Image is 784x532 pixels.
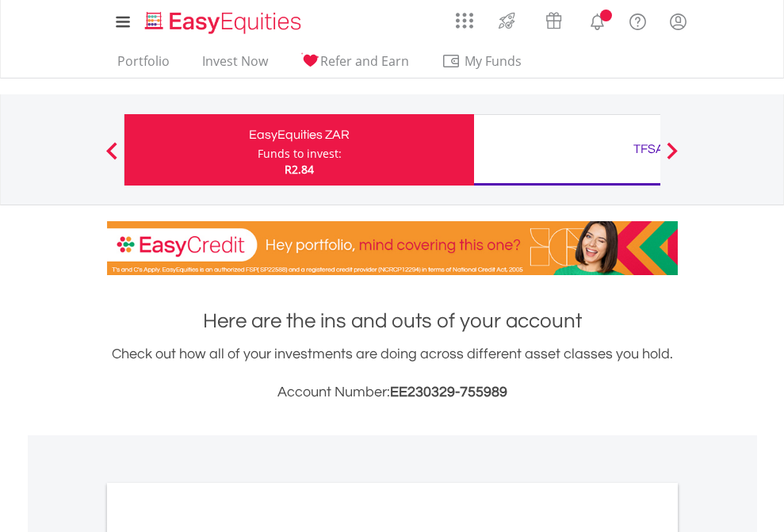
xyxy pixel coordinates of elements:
img: vouchers-v2.svg [541,8,567,33]
a: Home page [139,4,308,36]
a: AppsGrid [446,4,484,29]
span: My Funds [442,51,545,71]
img: EasyCredit Promotion Banner [107,221,678,275]
a: Portfolio [111,53,176,78]
button: Previous [96,150,128,166]
a: My Profile [658,4,698,39]
img: EasyEquities_Logo.png [142,10,308,36]
a: Notifications [577,4,618,36]
button: Next [656,150,688,166]
a: FAQ's and Support [618,4,658,36]
a: Invest Now [196,53,274,78]
h1: Here are the ins and outs of your account [107,307,678,335]
span: R2.84 [285,162,314,177]
img: grid-menu-icon.svg [456,12,473,29]
a: Vouchers [530,4,577,33]
div: Check out how all of your investments are doing across different asset classes you hold. [107,343,678,404]
h3: Account Number: [107,381,678,404]
div: EasyEquities ZAR [134,124,465,146]
span: Refer and Earn [320,52,409,70]
span: EE230329-755989 [390,385,507,400]
a: Refer and Earn [294,53,415,78]
img: thrive-v2.svg [494,8,520,33]
div: Funds to invest: [258,146,342,162]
